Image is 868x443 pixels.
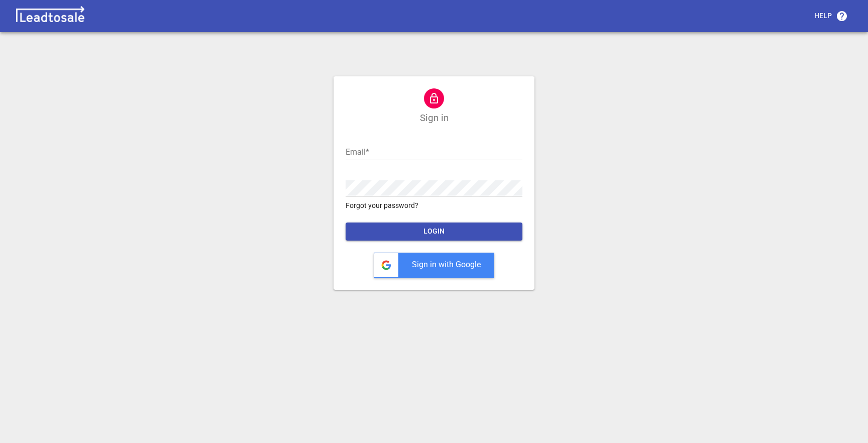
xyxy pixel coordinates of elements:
h1: Sign in [420,113,449,124]
p: Help [814,11,832,21]
span: Sign in with Google [412,260,481,269]
img: logo [12,6,88,26]
input: Email [346,144,522,160]
button: LOGIN [346,223,522,241]
span: LOGIN [354,227,514,237]
a: Forgot your password? [346,200,522,211]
